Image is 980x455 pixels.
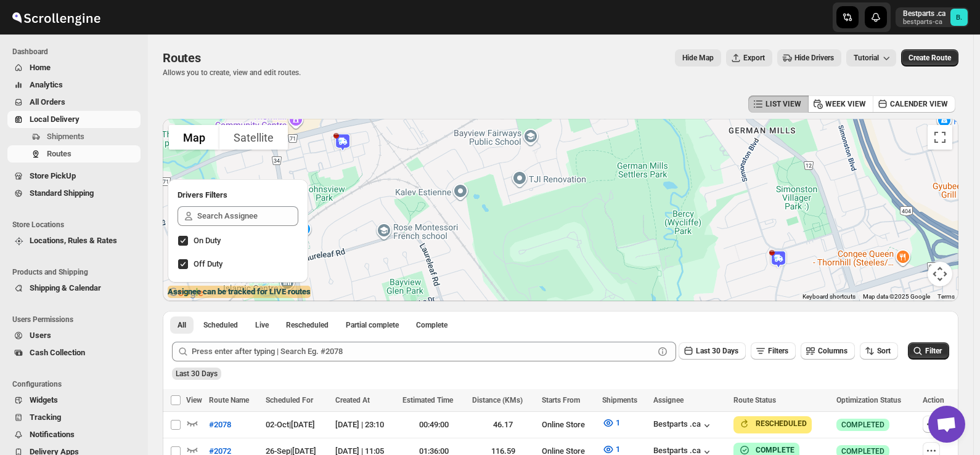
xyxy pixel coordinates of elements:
span: Bestparts .ca [950,9,968,26]
span: Local Delivery [30,115,80,124]
label: Assignee can be tracked for LIVE routes [168,286,311,298]
span: CALENDER VIEW [890,99,948,109]
span: Scheduled [203,320,238,330]
span: All Orders [30,97,65,107]
button: Shipping & Calendar [7,280,141,297]
span: Assignee [653,396,684,405]
h2: Drivers Filters [178,189,298,201]
span: Routes [163,50,201,65]
span: Off Duty [194,259,223,268]
span: On Duty [194,236,221,245]
span: 02-Oct | [DATE] [266,420,315,429]
img: ScrollEngine [10,2,102,33]
button: Routes [7,145,141,163]
span: Complete [416,320,447,330]
button: Show satellite imagery [219,125,288,150]
button: Users [7,327,141,344]
span: Sort [877,347,891,355]
span: Estimated Time [402,396,453,405]
span: Distance (KMs) [472,396,523,405]
span: Live [255,320,269,330]
button: CALENDER VIEW [873,95,955,113]
p: Bestparts .ca [903,9,945,18]
span: Store PickUp [30,171,76,180]
div: 00:49:00 [402,419,465,431]
button: LIST VIEW [748,95,809,113]
b: RESCHEDULED [756,419,807,428]
span: Users [30,331,51,340]
button: Export [726,49,772,66]
span: Tutorial [854,54,879,62]
button: Show street map [169,125,219,150]
span: Home [30,63,51,72]
button: Hide Drivers [777,49,841,66]
span: COMPLETED [841,420,884,430]
span: 1 [616,418,620,427]
button: Widgets [7,392,141,409]
span: Created At [335,396,370,405]
span: Export [743,53,765,63]
span: Hide Drivers [794,53,834,63]
span: 1 [616,445,620,454]
span: Analytics [30,80,63,89]
button: Sort [860,342,898,360]
span: View [186,396,202,405]
img: Google [166,285,206,301]
span: #2078 [209,419,231,431]
span: Tracking [30,413,61,422]
span: Create Route [909,53,951,63]
button: User menu [896,7,969,27]
span: Scheduled For [266,396,313,405]
button: Analytics [7,76,141,94]
div: [DATE] | 23:10 [335,419,395,431]
span: Route Name [209,396,249,405]
span: Users Permissions [12,315,142,324]
span: Standard Shipping [30,188,94,198]
span: Shipments [47,132,84,141]
div: Online Store [542,419,595,431]
button: Shipments [7,128,141,145]
button: #2078 [202,415,239,435]
span: Last 30 Days [696,347,738,355]
span: Filter [925,347,942,355]
button: Filter [908,342,949,360]
span: Store Locations [12,220,142,230]
input: Search Assignee [197,206,298,226]
button: All Orders [7,94,141,111]
span: Configurations [12,379,142,389]
span: Shipping & Calendar [30,283,101,292]
span: Action [923,396,944,405]
button: Tutorial [846,49,896,66]
button: Columns [801,342,855,360]
span: Shipments [602,396,637,405]
span: All [178,320,186,330]
text: B. [956,14,962,22]
button: All routes [170,316,194,334]
span: Cash Collection [30,348,85,357]
b: COMPLETE [756,446,794,454]
span: Route Status [733,396,776,405]
span: Map data ©2025 Google [863,293,930,300]
button: Keyboard shortcuts [802,292,855,301]
span: Notifications [30,430,75,439]
button: Home [7,59,141,76]
span: Partial complete [346,320,399,330]
button: Notifications [7,426,141,443]
button: Last 30 Days [679,342,746,360]
span: WEEK VIEW [825,99,866,109]
span: Products and Shipping [12,267,142,277]
span: Hide Map [682,53,714,63]
button: Tracking [7,409,141,426]
p: Allows you to create, view and edit routes. [163,68,301,78]
span: Last 30 Days [176,369,218,378]
button: Map action label [675,49,721,66]
div: 46.17 [472,419,534,431]
span: Widgets [30,395,58,405]
span: Locations, Rules & Rates [30,236,117,245]
a: Open this area in Google Maps (opens a new window) [166,285,206,301]
span: Dashboard [12,47,142,57]
span: Starts From [542,396,580,405]
button: Toggle fullscreen view [928,125,952,150]
button: 1 [595,413,627,433]
input: Press enter after typing | Search Eg. #2078 [192,342,654,361]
